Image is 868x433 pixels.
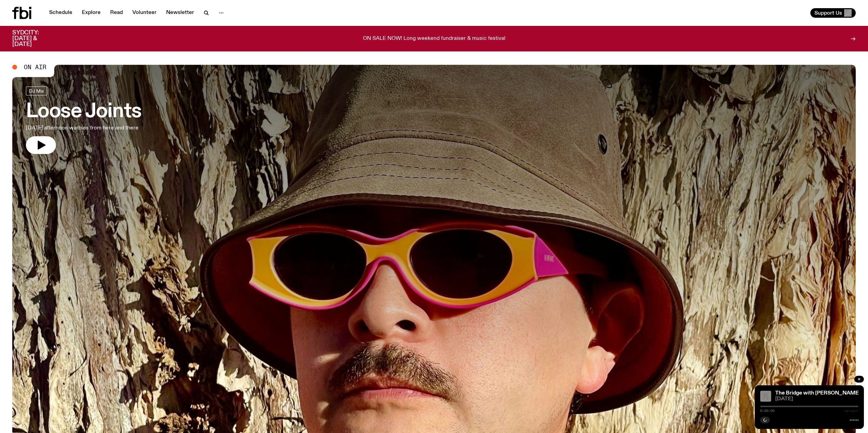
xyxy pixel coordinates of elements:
span: -:--:-- [844,409,858,413]
a: Read [106,8,127,18]
a: Loose Joints[DATE] afternoon warbles from here and there [26,87,142,154]
span: On Air [24,64,46,70]
span: 0:00:00 [760,409,775,413]
span: Support Us [814,10,842,16]
h3: SYDCITY: [DATE] & [DATE] [12,30,56,47]
a: Newsletter [162,8,198,18]
a: DJ Mix [26,87,47,95]
h3: Loose Joints [26,102,142,121]
span: DJ Mix [29,89,44,94]
a: Explore [78,8,105,18]
p: [DATE] afternoon warbles from here and there [26,124,142,132]
p: ON SALE NOW! Long weekend fundraiser & music festival [363,36,505,42]
a: The Bridge with [PERSON_NAME] [775,390,860,396]
a: Schedule [45,8,76,18]
span: [DATE] [775,397,858,402]
a: Volunteer [128,8,161,18]
button: Support Us [810,8,856,18]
